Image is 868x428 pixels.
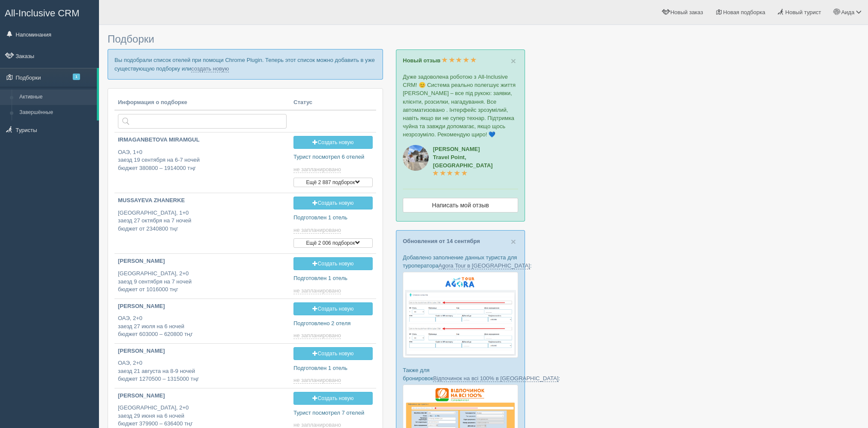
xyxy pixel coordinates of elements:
p: ОАЭ, 1+0 заезд 19 сентября на 6-7 ночей бюджет 380800 – 1914000 тңг [118,148,287,172]
span: не запланировано [293,377,341,384]
p: Подготовлено 2 отеля [293,320,373,328]
button: Ещё 2 887 подборок [293,178,373,187]
a: Создать новую [293,136,373,149]
a: Відпочинок на всі 100% в [GEOGRAPHIC_DATA] [433,375,558,382]
p: ОАЭ, 2+0 заезд 21 августа на 8-9 ночей бюджет 1270500 – 1315000 тңг [118,359,287,383]
th: Информация о подборке [114,95,290,111]
span: не запланировано [293,166,341,173]
p: Подготовлен 1 отель [293,364,373,373]
p: [GEOGRAPHIC_DATA], 1+0 заезд 27 октября на 7 ночей бюджет от 2340800 тңг [118,209,287,233]
span: Новая подборка [723,9,765,15]
a: [PERSON_NAME] [GEOGRAPHIC_DATA], 2+0заезд 9 сентября на 7 ночейбюджет от 1016000 тңг [114,254,290,297]
span: × [511,56,516,66]
a: Создать новую [293,347,373,360]
a: IRMAGANBETOVA MIRAMGUL ОАЭ, 1+0заезд 19 сентября на 6-7 ночейбюджет 380800 – 1914000 тңг [114,132,290,179]
p: ОАЭ, 2+0 заезд 27 июля на 6 ночей бюджет 603000 – 620800 тңг [118,314,287,339]
a: Активные [15,89,97,105]
a: не запланировано [293,332,343,339]
a: Создать новую [293,257,373,270]
a: Завершённые [15,105,97,120]
p: IRMAGANBETOVA MIRAMGUL [118,136,287,144]
p: Подготовлен 1 отель [293,274,373,283]
a: [PERSON_NAME] ОАЭ, 2+0заезд 27 июля на 6 ночейбюджет 603000 – 620800 тңг [114,299,290,342]
a: не запланировано [293,227,343,234]
a: Новый отзыв [403,57,476,64]
p: Турист посмотрел 6 отелей [293,153,373,161]
span: × [511,237,516,246]
p: Турист посмотрел 7 отелей [293,409,373,417]
th: Статус [290,95,376,111]
p: [PERSON_NAME] [118,257,287,265]
button: Close [511,56,516,65]
input: Поиск по стране или туристу [118,114,287,129]
a: Создать новую [293,197,373,209]
p: [GEOGRAPHIC_DATA], 2+0 заезд 29 июня на 6 ночей бюджет 379900 – 636400 тңг [118,404,287,428]
span: Новый заказ [670,9,703,15]
a: создать новую [191,65,229,72]
span: не запланировано [293,287,341,294]
p: Также для бронировок : [403,366,518,382]
a: Написать мой отзыв [403,198,518,212]
a: [PERSON_NAME] ОАЭ, 2+0заезд 21 августа на 8-9 ночейбюджет 1270500 – 1315000 тңг [114,344,290,387]
a: All-Inclusive CRM [0,0,99,24]
p: Добавлено заполнение данных туриста для туроператора : [403,253,518,270]
span: Аида [841,9,855,15]
span: All-Inclusive CRM [5,8,80,18]
button: Ещё 2 006 подборок [293,238,373,248]
button: Close [511,237,516,246]
a: Обновления от 14 сентября [403,238,480,244]
p: [PERSON_NAME] [118,302,287,311]
img: agora-tour-%D1%84%D0%BE%D1%80%D0%BC%D0%B0-%D0%B1%D1%80%D0%BE%D0%BD%D1%8E%D0%B2%D0%B0%D0%BD%D0%BD%... [403,272,518,358]
p: [GEOGRAPHIC_DATA], 2+0 заезд 9 сентября на 7 ночей бюджет от 1016000 тңг [118,270,287,294]
span: не запланировано [293,332,341,339]
span: не запланировано [293,227,341,234]
span: Подборки [108,33,154,45]
p: MUSSAYEVA ZHANERKE [118,197,287,205]
p: Вы подобрали список отелей при помощи Chrome Plugin. Теперь этот список можно добавить в уже суще... [108,49,383,79]
span: Новый турист [785,9,821,15]
a: Создать новую [293,392,373,405]
a: MUSSAYEVA ZHANERKE [GEOGRAPHIC_DATA], 1+0заезд 27 октября на 7 ночейбюджет от 2340800 тңг [114,193,290,240]
span: 1 [73,74,80,80]
a: [PERSON_NAME]Travel Point, [GEOGRAPHIC_DATA] [433,146,493,177]
a: Agora Tour в [GEOGRAPHIC_DATA] [439,262,530,269]
a: не запланировано [293,377,343,384]
a: не запланировано [293,287,343,294]
p: Дуже задоволена роботою з All-Inclusive CRM! 😊 Система реально полегшує життя [PERSON_NAME] – все... [403,73,518,139]
a: Создать новую [293,302,373,315]
a: не запланировано [293,166,343,173]
p: [PERSON_NAME] [118,392,287,400]
p: Подготовлен 1 отель [293,214,373,222]
p: [PERSON_NAME] [118,347,287,355]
